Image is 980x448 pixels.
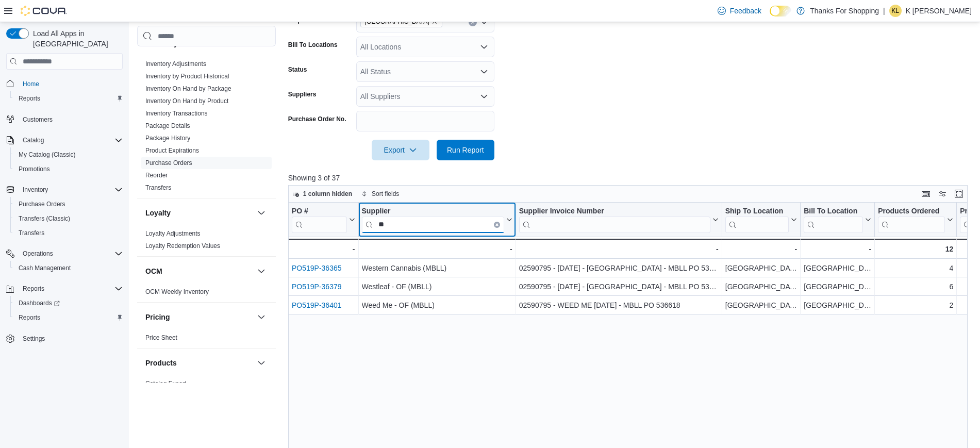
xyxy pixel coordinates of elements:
button: Products [145,358,253,368]
span: Home [19,77,123,90]
div: PO # [292,207,347,217]
div: 2 [878,300,953,312]
p: Thanks For Shopping [810,5,879,17]
label: Purchase Order No. [288,115,346,123]
button: Sort fields [357,188,403,200]
button: Inventory [2,182,127,197]
span: Load All Apps in [GEOGRAPHIC_DATA] [29,28,123,49]
span: Inventory On Hand by Product [145,97,228,105]
div: - [519,243,719,255]
nav: Complex example [6,72,123,373]
span: Purchase Orders [145,159,192,167]
div: Pricing [137,331,276,348]
h3: Products [145,358,177,368]
span: Reports [14,92,123,105]
a: Product Expirations [145,147,199,154]
button: Reports [2,281,127,296]
a: Customers [19,113,57,126]
span: Transfers (Classic) [19,214,70,223]
button: Operations [19,247,57,260]
button: Catalog [2,133,127,147]
div: - [291,243,355,255]
h3: OCM [145,266,162,276]
div: - [804,243,871,255]
div: Ship To Location [725,207,789,217]
span: Run Report [447,145,484,155]
button: PO # [292,207,355,233]
div: Western Cannabis (MBLL) [361,262,512,275]
span: My Catalog (Classic) [14,148,123,161]
a: Dashboards [14,297,64,309]
a: My Catalog (Classic) [14,148,80,161]
a: Inventory On Hand by Package [145,85,231,92]
span: Promotions [14,163,123,175]
div: 02590795 - [DATE] - [GEOGRAPHIC_DATA] - MBLL PO 536603 [519,281,719,293]
span: Transfers [19,229,44,237]
span: Catalog [23,136,44,144]
button: Export [372,140,429,160]
button: Open list of options [480,18,488,26]
button: Operations [2,246,127,261]
button: Reports [19,283,48,295]
span: Customers [23,115,53,124]
span: Feedback [730,6,761,16]
div: Weed Me - OF (MBLL) [361,300,512,312]
div: Ship To Location [725,207,789,233]
div: 02590795 - [DATE] - [GEOGRAPHIC_DATA] - MBLL PO 536597 [519,262,719,275]
div: OCM [137,286,276,302]
span: Transfers [145,184,171,192]
button: Transfers [10,226,127,240]
span: Inventory by Product Historical [145,72,229,80]
a: Promotions [14,163,54,175]
a: Home [19,78,43,90]
a: Reports [14,311,44,324]
a: Reorder [145,172,168,179]
button: Clear input [494,222,500,228]
span: Reports [19,283,123,295]
div: Products [137,377,276,406]
span: Transfers (Classic) [14,212,123,225]
span: Price Sheet [145,334,177,342]
span: Package History [145,134,190,142]
span: Inventory Transactions [145,109,208,118]
a: Price Sheet [145,334,177,341]
a: Inventory Adjustments [145,60,206,68]
h3: Pricing [145,312,170,322]
button: 1 column hidden [289,188,356,200]
button: Pricing [145,312,253,322]
span: Inventory [19,184,123,196]
label: Bill To Locations [288,41,338,49]
label: Suppliers [288,90,317,98]
a: Catalog Export [145,380,186,387]
button: Bill To Location [804,207,871,233]
div: Inventory [137,58,276,198]
input: Dark Mode [770,6,791,16]
span: Cash Management [19,264,71,272]
span: Product Expirations [145,146,199,155]
button: Pricing [255,311,268,323]
button: Cash Management [10,261,127,275]
button: OCM [145,266,253,276]
div: [GEOGRAPHIC_DATA] [725,281,798,293]
a: Transfers [14,227,48,239]
span: Inventory Adjustments [145,60,206,68]
span: Dashboards [19,299,60,307]
button: Purchase Orders [10,197,127,211]
div: Products Ordered [878,207,945,217]
button: My Catalog (Classic) [10,147,127,162]
button: Display options [936,188,949,200]
div: Supplier Invoice Number [519,207,710,217]
span: Reorder [145,171,168,179]
span: Inventory [23,186,48,194]
button: Run Report [437,140,494,160]
a: Dashboards [10,296,127,310]
a: Package Details [145,122,190,129]
button: Enter fullscreen [953,188,965,200]
div: - [361,243,512,255]
div: [GEOGRAPHIC_DATA] [804,262,871,275]
a: Purchase Orders [145,159,192,167]
span: Purchase Orders [19,200,65,208]
button: Open list of options [480,92,488,101]
button: Keyboard shortcuts [920,188,932,200]
span: Purchase Orders [14,198,123,210]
